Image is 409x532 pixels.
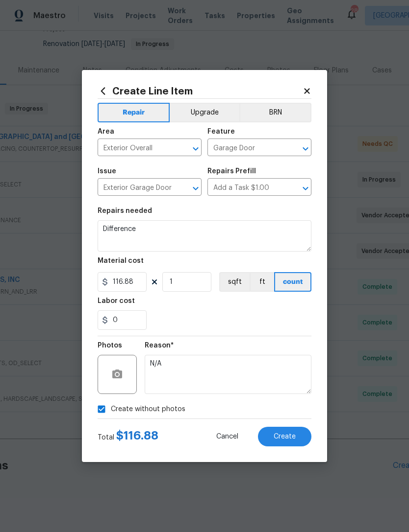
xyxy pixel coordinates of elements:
[111,404,185,415] span: Create without photos
[98,168,116,175] h5: Issue
[274,433,296,440] span: Create
[250,272,274,292] button: ft
[98,257,144,264] h5: Material cost
[145,355,311,394] textarea: N/A
[116,430,158,441] span: $ 116.88
[98,128,114,135] h5: Area
[98,342,122,349] h5: Photos
[201,427,254,446] button: Cancel
[299,182,312,195] button: Open
[189,142,203,156] button: Open
[98,86,303,96] h2: Create Line Item
[98,298,135,304] h5: Labor cost
[145,342,174,349] h5: Reason*
[258,427,311,446] button: Create
[207,168,256,175] h5: Repairs Prefill
[207,128,235,135] h5: Feature
[189,182,203,195] button: Open
[170,103,240,122] button: Upgrade
[274,272,311,292] button: count
[219,272,250,292] button: sqft
[98,208,152,214] h5: Repairs needed
[98,220,311,252] textarea: Difference
[216,433,238,440] span: Cancel
[299,142,312,156] button: Open
[98,431,158,442] div: Total
[239,103,311,122] button: BRN
[98,103,170,122] button: Repair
